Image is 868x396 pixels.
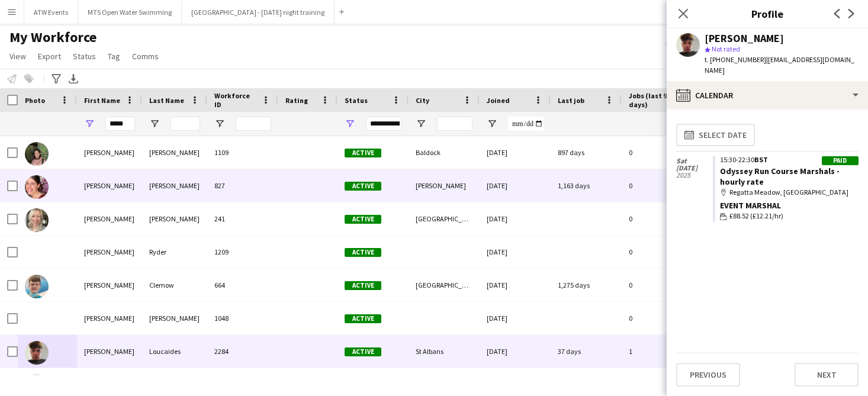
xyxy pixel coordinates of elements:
button: Open Filter Menu [416,118,426,129]
div: [PERSON_NAME] [705,33,784,44]
span: | [EMAIL_ADDRESS][DOMAIN_NAME] [705,55,854,75]
button: ATW Events [24,1,78,24]
img: Ollie Clemow [25,275,49,298]
input: City Filter Input [437,117,472,131]
input: Joined Filter Input [508,117,544,131]
button: [GEOGRAPHIC_DATA] - [DATE] night training [182,1,335,24]
div: Paid [822,156,859,165]
div: 15:30-22:30 [720,156,859,163]
div: Loucaides [142,335,207,368]
span: t. [PHONE_NUMBER] [705,55,766,64]
span: Active [345,281,381,290]
a: View [5,49,31,64]
div: [DATE] [480,269,551,301]
div: [DATE] [480,236,551,268]
a: Odyssey Run Course Marshals - hourly rate [720,166,840,187]
input: First Name Filter Input [105,117,135,131]
span: Active [345,248,381,257]
div: [PERSON_NAME] [77,236,142,268]
span: BST [754,155,768,164]
button: Previous [676,363,740,387]
div: [DATE] [480,169,551,202]
div: 1209 [207,236,278,268]
span: My Workforce [9,28,97,46]
div: Ryder [142,236,207,268]
span: Status [345,96,368,105]
button: Open Filter Menu [84,118,95,129]
span: View [9,51,26,62]
div: [PERSON_NAME] [77,269,142,301]
div: St Albans [409,335,480,368]
span: Active [345,182,381,191]
span: First Name [84,96,120,105]
div: 1109 [207,136,278,169]
span: Joined [487,96,510,105]
span: Active [345,314,381,323]
div: 1,163 days [551,169,622,202]
span: Comms [132,51,159,62]
div: 2284 [207,335,278,368]
div: 0 [622,136,699,169]
span: Active [345,347,381,356]
span: Active [345,215,381,224]
div: 37 days [551,335,622,368]
div: [DATE] [480,202,551,235]
div: 0 [622,169,699,202]
div: Baldock [409,136,480,169]
div: 0 [622,302,699,334]
div: [GEOGRAPHIC_DATA] [409,202,480,235]
span: Status [73,51,96,62]
span: Last Name [149,96,184,105]
div: 664 [207,269,278,301]
div: 0 [622,236,699,268]
div: 241 [207,202,278,235]
div: [PERSON_NAME] [142,202,207,235]
div: [GEOGRAPHIC_DATA] [409,269,480,301]
div: Regatta Meadow, [GEOGRAPHIC_DATA] [720,187,859,198]
div: Calendar [667,81,868,110]
img: Ollie Loucaides [25,341,49,365]
div: [PERSON_NAME] [77,302,142,334]
button: Select date [676,124,755,146]
div: 1 [622,335,699,368]
div: 897 days [551,136,622,169]
div: [DATE] [480,136,551,169]
button: MTS Open Water Swimming [78,1,182,24]
span: Rating [285,96,308,105]
div: [PERSON_NAME] [142,136,207,169]
img: Hollie Kilpatrick [25,175,49,199]
a: Status [68,49,101,64]
div: [PERSON_NAME] [77,202,142,235]
div: [PERSON_NAME] [77,136,142,169]
span: 2025 [676,172,713,179]
button: Open Filter Menu [487,118,497,129]
span: Not rated [712,44,740,53]
div: 0 [622,202,699,235]
app-action-btn: Export XLSX [66,72,81,86]
div: [DATE] [480,335,551,368]
div: 0 [622,269,699,301]
span: [DATE] [676,165,713,172]
span: £88.52 (£12.21/hr) [729,211,783,221]
span: Jobs (last 90 days) [629,91,677,109]
span: Last job [558,96,584,105]
div: [PERSON_NAME] [409,169,480,202]
div: Event Marshal [720,200,859,211]
span: City [416,96,429,105]
button: Next [795,363,859,387]
div: [DATE] [480,302,551,334]
div: 1048 [207,302,278,334]
a: Export [33,49,66,64]
button: Open Filter Menu [345,118,355,129]
span: Photo [25,96,45,105]
div: [PERSON_NAME] [77,335,142,368]
input: Workforce ID Filter Input [236,117,271,131]
div: [PERSON_NAME] [77,169,142,202]
span: Active [345,149,381,157]
a: Tag [103,49,125,64]
input: Last Name Filter Input [171,117,200,131]
div: 827 [207,169,278,202]
span: Sat [676,157,713,165]
span: Export [38,51,61,62]
button: Open Filter Menu [214,118,225,129]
